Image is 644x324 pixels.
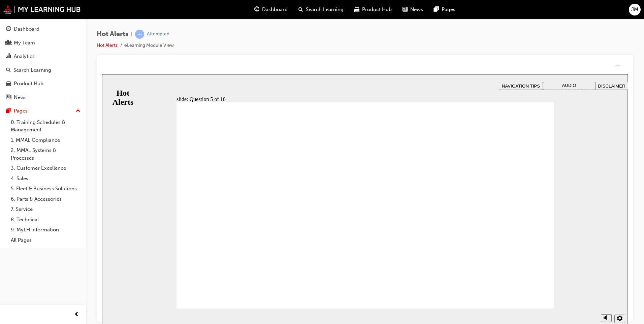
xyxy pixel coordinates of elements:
[3,23,83,35] a: Dashboard
[493,7,526,15] button: DISCLAIMER
[254,5,259,14] span: guage-icon
[8,184,83,194] a: 5. Fleet & Business Solutions
[6,40,11,46] span: people-icon
[8,215,83,225] a: 8. Technical
[3,5,81,14] img: mmal
[629,4,641,15] button: JM
[8,225,83,235] a: 9. MyLH Information
[14,53,35,60] div: Analytics
[442,6,455,13] span: Pages
[8,145,83,163] a: 2. MMAL Systems & Processes
[499,240,510,248] button: Mute (Ctrl+Alt+M)
[14,107,28,115] div: Pages
[397,7,441,15] button: NAVIGATION TIPS
[362,6,392,13] span: Product Hub
[6,81,11,87] span: car-icon
[8,173,83,184] a: 4. Sales
[441,7,493,15] button: AUDIO PREFERENCES
[428,3,461,17] a: pages-iconPages
[402,5,408,14] span: news-icon
[8,135,83,145] a: 1. MMAL Compliance
[8,194,83,204] a: 6. Parts & Accessories
[3,37,83,49] a: My Team
[6,26,11,32] span: guage-icon
[397,3,428,17] a: news-iconNews
[354,5,359,14] span: car-icon
[3,105,83,117] button: Pages
[3,64,83,76] a: Search Learning
[3,77,83,90] a: Product Hub
[74,311,79,319] span: prev-icon
[14,39,35,47] div: My Team
[349,3,397,17] a: car-iconProduct Hub
[8,163,83,173] a: 3. Customer Excellence
[6,54,11,60] span: chart-icon
[496,9,523,14] span: DISCLAIMER
[97,30,128,38] span: Hot Alerts
[512,240,523,249] button: Settings
[135,30,144,39] span: learningRecordVerb_ATTEMPT-icon
[76,107,80,116] span: up-icon
[495,234,522,256] div: misc controls
[14,25,39,33] div: Dashboard
[8,235,83,246] a: All Pages
[124,42,174,50] li: eLearning Module View
[298,5,303,14] span: search-icon
[6,108,11,114] span: pages-icon
[434,5,439,14] span: pages-icon
[400,9,438,14] span: NAVIGATION TIPS
[8,117,83,135] a: 0. Training Schedules & Management
[13,66,51,74] div: Search Learning
[410,6,423,13] span: News
[97,42,118,48] a: Hot Alerts
[293,3,349,17] a: search-iconSearch Learning
[3,91,83,104] a: News
[147,31,169,37] div: Attempted
[631,6,638,13] span: JM
[500,248,543,254] input: volume
[450,8,484,19] span: AUDIO PREFERENCES
[8,204,83,215] a: 7. Service
[3,50,83,63] a: Analytics
[14,80,43,88] div: Product Hub
[512,249,525,266] label: Zoom to fit
[306,6,344,13] span: Search Learning
[262,6,288,13] span: Dashboard
[14,94,27,101] div: News
[6,67,11,73] span: search-icon
[6,95,11,101] span: news-icon
[131,30,132,38] span: |
[249,3,293,17] a: guage-iconDashboard
[3,22,83,105] button: DashboardMy TeamAnalyticsSearch LearningProduct HubNews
